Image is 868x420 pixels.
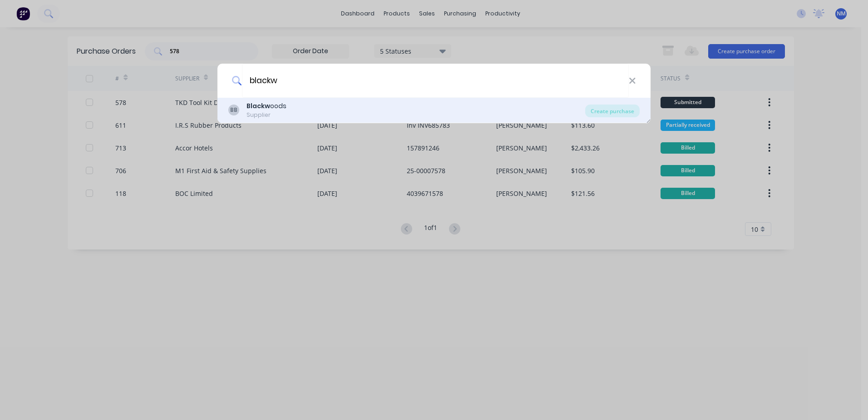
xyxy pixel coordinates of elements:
[228,105,239,115] div: BB
[585,105,640,117] div: Create purchase
[247,101,270,110] b: Blackw
[247,111,286,119] div: Supplier
[242,64,629,98] input: Enter a supplier name to create a new order...
[247,101,286,111] div: oods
